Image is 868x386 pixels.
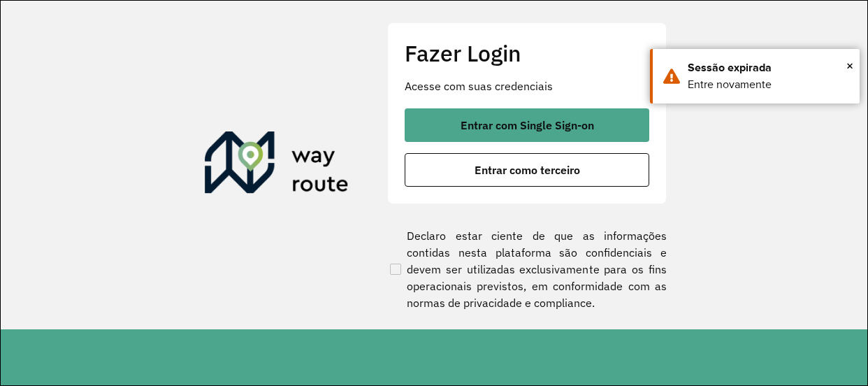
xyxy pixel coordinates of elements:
[405,153,649,187] button: button
[846,55,853,76] span: ×
[405,78,649,94] p: Acesse com suas credenciais
[387,227,667,311] label: Declaro estar ciente de que as informações contidas nesta plataforma são confidenciais e devem se...
[688,76,849,93] div: Entre novamente
[405,108,649,142] button: button
[475,164,580,176] span: Entrar como terceiro
[461,120,594,131] span: Entrar com Single Sign-on
[205,131,349,199] img: Roteirizador AmbevTech
[688,59,849,76] div: Sessão expirada
[846,55,853,76] button: Close
[405,40,649,66] h2: Fazer Login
